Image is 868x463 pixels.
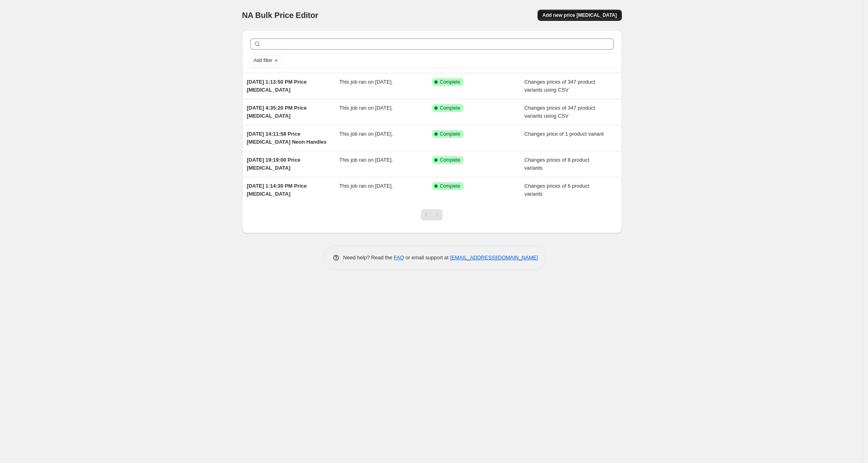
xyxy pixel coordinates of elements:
span: Need help? Read the [343,255,394,261]
span: [DATE] 1:13:50 PM Price [MEDICAL_DATA] [247,79,307,93]
span: Changes prices of 347 product variants using CSV [524,79,595,93]
span: Changes prices of 347 product variants using CSV [524,105,595,119]
span: This job ran on [DATE]. [339,105,393,111]
span: [DATE] 4:35:20 PM Price [MEDICAL_DATA] [247,105,307,119]
span: Complete [440,105,460,111]
span: This job ran on [DATE]. [339,79,393,85]
span: Complete [440,183,460,189]
span: or email support at [404,255,450,261]
span: Complete [440,157,460,163]
span: Changes price of 1 product variant [524,131,604,137]
span: [DATE] 14:11:58 Price [MEDICAL_DATA] Neon Handles [247,131,327,145]
button: Add new price [MEDICAL_DATA] [538,10,621,21]
span: Changes prices of 8 product variants [524,157,589,171]
a: FAQ [394,255,404,261]
span: [DATE] 19:19:00 Price [MEDICAL_DATA] [247,157,301,171]
span: [DATE] 1:14:30 PM Price [MEDICAL_DATA] [247,183,307,197]
span: NA Bulk Price Editor [242,11,319,20]
span: This job ran on [DATE]. [339,183,393,189]
span: Add new price [MEDICAL_DATA] [542,12,617,18]
a: [EMAIL_ADDRESS][DOMAIN_NAME] [450,255,538,261]
span: Changes prices of 6 product variants [524,183,589,197]
span: This job ran on [DATE]. [339,131,393,137]
button: Add filter [250,56,282,65]
span: This job ran on [DATE]. [339,157,393,163]
span: Add filter [254,57,273,64]
nav: Pagination [421,209,443,220]
span: Complete [440,131,460,137]
span: Complete [440,79,460,85]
